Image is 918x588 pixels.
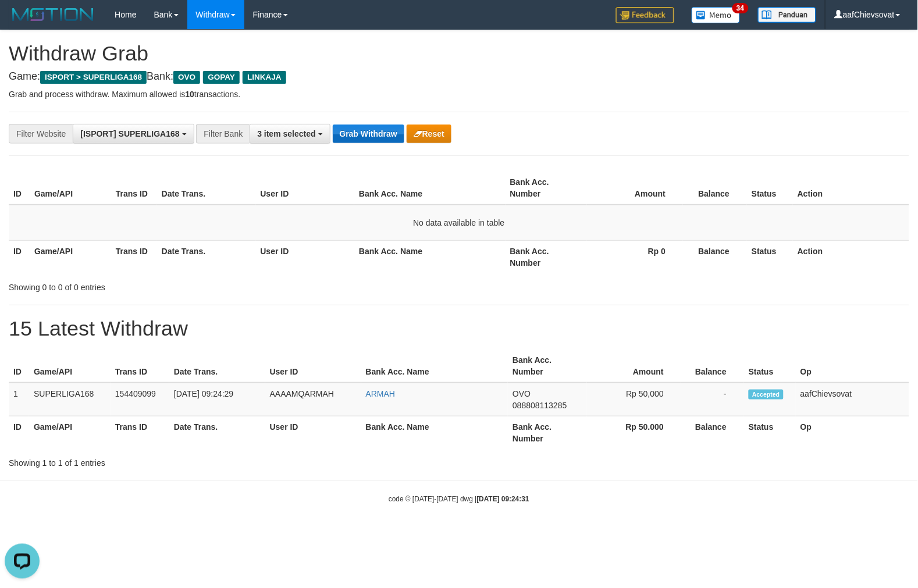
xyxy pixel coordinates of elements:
td: - [681,383,744,416]
h4: Game: Bank: [9,71,909,83]
th: Amount [587,350,681,383]
th: ID [9,350,29,383]
th: Game/API [29,350,111,383]
td: AAAAMQARMAH [265,383,361,416]
span: Accepted [749,390,784,400]
th: Rp 50.000 [587,416,681,450]
span: OVO [513,389,531,398]
span: Copy 088808113285 to clipboard [513,401,567,410]
th: User ID [256,240,355,273]
th: Rp 0 [587,240,684,273]
th: ID [9,240,30,273]
th: Balance [683,172,747,205]
th: Date Trans. [169,416,265,450]
th: Bank Acc. Name [361,350,508,383]
th: Balance [681,416,744,450]
span: LINKAJA [243,71,286,84]
td: Rp 50,000 [587,383,681,416]
th: Status [747,240,793,273]
h1: 15 Latest Withdraw [9,317,909,340]
small: code © [DATE]-[DATE] dwg | [389,495,529,503]
th: User ID [256,172,355,205]
strong: 10 [185,90,194,99]
td: No data available in table [9,205,909,241]
div: Showing 0 to 0 of 0 entries [9,277,374,293]
th: Status [744,350,796,383]
th: Bank Acc. Name [361,416,508,450]
th: Status [747,172,793,205]
th: Amount [587,172,684,205]
img: panduan.png [758,7,816,23]
span: OVO [173,71,200,84]
th: ID [9,416,29,450]
th: Balance [683,240,747,273]
th: Bank Acc. Number [508,350,587,383]
th: Trans ID [111,416,169,450]
span: 34 [732,3,748,13]
th: User ID [265,416,361,450]
th: Trans ID [111,172,157,205]
th: Game/API [30,172,111,205]
th: Date Trans. [169,350,265,383]
div: Filter Website [9,124,73,144]
th: Date Trans. [157,240,256,273]
img: Button%20Memo.svg [692,7,741,23]
th: Game/API [29,416,111,450]
th: Trans ID [111,240,157,273]
span: ISPORT > SUPERLIGA168 [40,71,147,84]
th: Op [796,416,909,450]
td: SUPERLIGA168 [29,383,111,416]
button: Grab Withdraw [333,124,404,143]
th: Bank Acc. Number [508,416,587,450]
th: Trans ID [111,350,169,383]
th: Bank Acc. Name [354,172,506,205]
th: Balance [681,350,744,383]
th: Date Trans. [157,172,256,205]
span: GOPAY [203,71,240,84]
th: Game/API [30,240,111,273]
div: Filter Bank [196,124,250,144]
th: Op [796,350,909,383]
span: [ISPORT] SUPERLIGA168 [80,129,179,138]
img: Feedback.jpg [616,7,674,23]
button: 3 item selected [250,124,330,144]
img: MOTION_logo.png [9,6,97,23]
td: aafChievsovat [796,383,909,416]
td: 154409099 [111,383,169,416]
span: 3 item selected [257,129,315,138]
th: Action [793,172,909,205]
th: Bank Acc. Number [506,172,587,205]
p: Grab and process withdraw. Maximum allowed is transactions. [9,88,909,100]
a: ARMAH [366,389,396,398]
th: Bank Acc. Number [506,240,587,273]
th: User ID [265,350,361,383]
td: [DATE] 09:24:29 [169,383,265,416]
strong: [DATE] 09:24:31 [477,495,529,503]
th: Action [793,240,909,273]
td: 1 [9,383,29,416]
div: Showing 1 to 1 of 1 entries [9,452,374,469]
button: Open LiveChat chat widget [5,5,40,40]
th: ID [9,172,30,205]
h1: Withdraw Grab [9,42,909,65]
th: Status [744,416,796,450]
button: Reset [407,124,451,143]
th: Bank Acc. Name [354,240,506,273]
button: [ISPORT] SUPERLIGA168 [73,124,194,144]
